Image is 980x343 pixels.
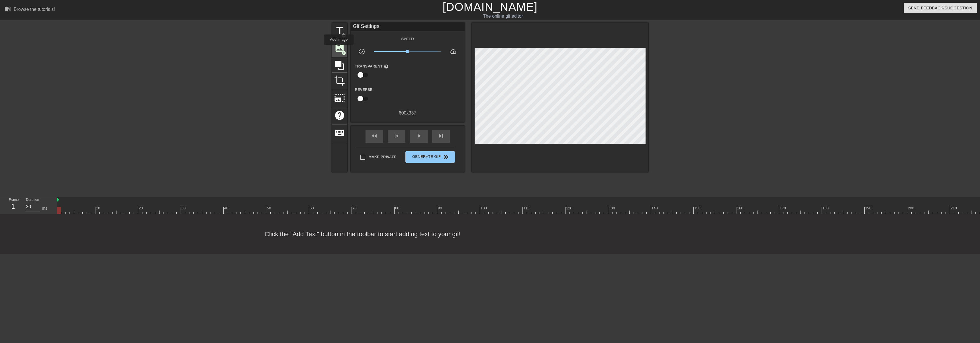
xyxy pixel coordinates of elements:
div: 130 [609,205,616,211]
div: Frame [5,197,22,214]
span: fast_rewind [371,132,378,139]
span: Send Feedback/Suggestion [908,5,972,12]
div: ms [42,205,47,211]
div: 50 [267,205,272,211]
span: Generate Gif [408,154,452,160]
div: 120 [566,205,573,211]
label: Transparent [355,64,389,69]
a: [DOMAIN_NAME] [442,1,537,13]
div: 70 [352,205,358,211]
div: 90 [438,205,443,211]
div: 600 x 337 [351,110,465,117]
button: Generate Gif [405,151,455,163]
div: 190 [865,205,872,211]
span: image [334,42,345,53]
span: skip_next [438,132,444,139]
button: Send Feedback/Suggestion [904,3,977,13]
span: menu_book [5,5,11,12]
div: 30 [181,205,187,211]
span: help [384,64,389,69]
a: Browse the tutorials! [5,5,55,14]
div: 80 [395,205,400,211]
span: skip_previous [393,132,400,139]
div: 150 [694,205,701,211]
label: Speed [401,36,414,42]
label: Duration [26,198,39,202]
div: Gif Settings [351,23,465,31]
div: 60 [310,205,315,211]
span: title [334,25,345,36]
div: 20 [139,205,144,211]
span: add_circle [341,33,346,38]
div: 210 [951,205,958,211]
span: slow_motion_video [358,48,365,55]
div: 100 [481,205,488,211]
label: Reverse [355,87,373,93]
span: crop [334,75,345,86]
span: speed [450,48,457,55]
div: Browse the tutorials! [14,7,55,12]
span: Make Private [369,154,397,160]
div: 200 [908,205,915,211]
span: help [334,110,345,121]
div: 10 [96,205,101,211]
div: 110 [523,205,530,211]
div: 1 [9,201,17,212]
span: double_arrow [442,154,449,160]
span: photo_size_select_large [334,93,345,103]
div: 40 [224,205,229,211]
span: keyboard [334,127,345,138]
span: add_circle [341,50,346,55]
div: The online gif editor [330,13,677,20]
div: 160 [737,205,744,211]
div: 180 [822,205,830,211]
div: 170 [780,205,787,211]
span: play_arrow [415,132,422,139]
div: 140 [652,205,659,211]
